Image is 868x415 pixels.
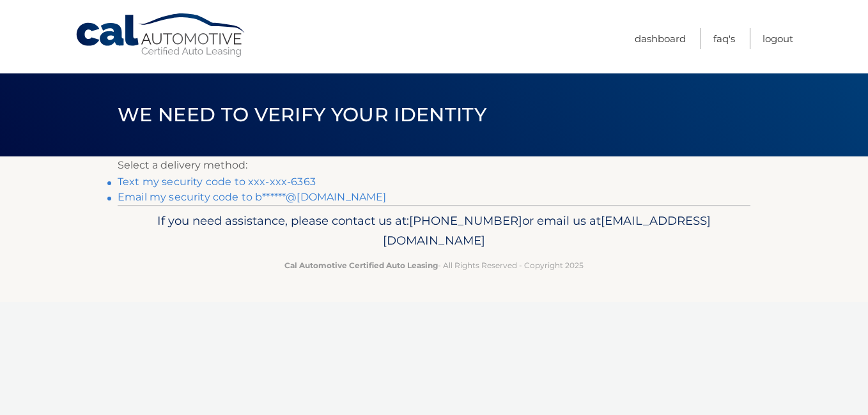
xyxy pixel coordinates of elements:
a: Cal Automotive [75,13,247,58]
strong: Cal Automotive Certified Auto Leasing [284,260,438,270]
a: Text my security code to xxx-xxx-6363 [118,176,316,188]
p: If you need assistance, please contact us at: or email us at [126,211,742,252]
p: Select a delivery method: [118,156,750,174]
span: We need to verify your identity [118,103,486,126]
p: - All Rights Reserved - Copyright 2025 [126,259,742,272]
span: [PHONE_NUMBER] [409,213,522,228]
a: FAQ's [713,28,735,49]
a: Email my security code to b******@[DOMAIN_NAME] [118,191,387,203]
a: Dashboard [635,28,686,49]
a: Logout [763,28,793,49]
